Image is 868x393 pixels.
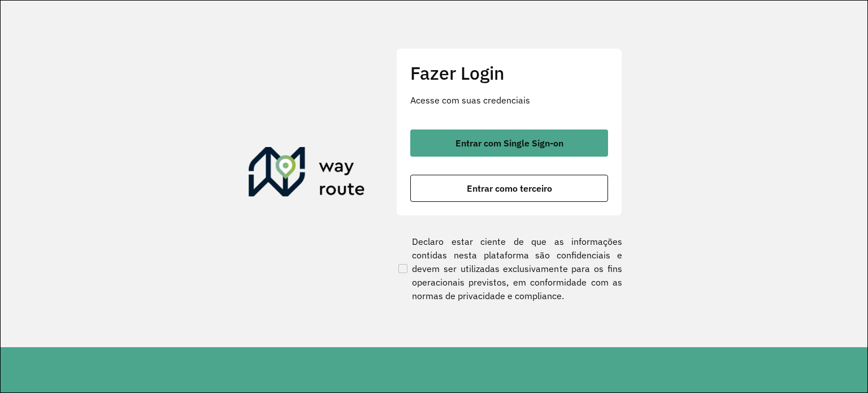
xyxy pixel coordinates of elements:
label: Declaro estar ciente de que as informações contidas nesta plataforma são confidenciais e devem se... [396,235,622,303]
button: button [410,129,608,157]
button: button [410,175,608,202]
p: Acesse com suas credenciais [410,93,608,107]
span: Entrar com Single Sign-on [455,139,563,148]
img: Roteirizador AmbevTech [249,147,365,201]
h2: Fazer Login [410,62,608,84]
span: Entrar como terceiro [467,184,552,193]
